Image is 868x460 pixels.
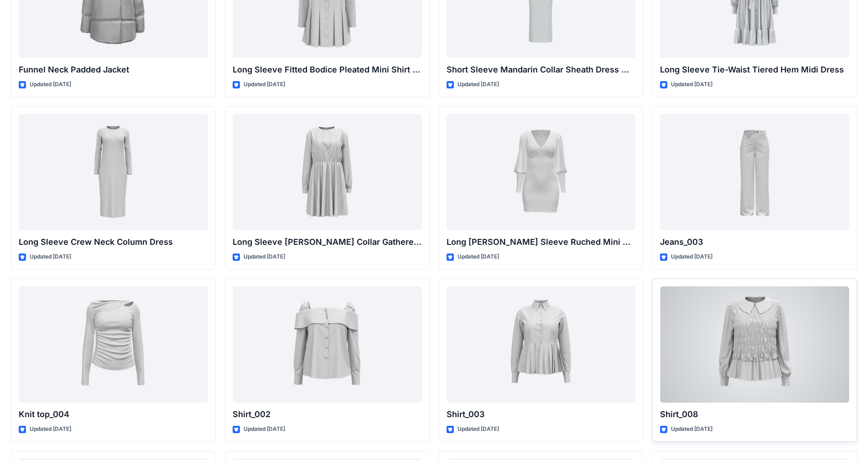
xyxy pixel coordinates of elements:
p: Updated [DATE] [671,424,712,434]
p: Updated [DATE] [457,424,499,434]
p: Updated [DATE] [30,252,71,262]
p: Updated [DATE] [30,424,71,434]
p: Long Sleeve Fitted Bodice Pleated Mini Shirt Dress [233,63,422,76]
p: Long Sleeve [PERSON_NAME] Collar Gathered Waist Dress [233,236,422,248]
p: Long [PERSON_NAME] Sleeve Ruched Mini Dress [447,236,636,248]
p: Funnel Neck Padded Jacket [19,63,208,76]
a: Jeans_003 [660,114,849,230]
p: Shirt_002 [233,408,422,421]
a: Knit top_004 [19,286,208,403]
p: Knit top_004 [19,408,208,421]
p: Long Sleeve Crew Neck Column Dress [19,236,208,248]
p: Updated [DATE] [244,80,285,89]
p: Updated [DATE] [671,252,712,262]
p: Updated [DATE] [244,424,285,434]
p: Updated [DATE] [457,80,499,89]
a: Shirt_003 [447,286,636,403]
p: Long Sleeve Tie-Waist Tiered Hem Midi Dress [660,63,849,76]
p: Jeans_003 [660,236,849,248]
a: Shirt_008 [660,286,849,403]
a: Long Sleeve Peter Pan Collar Gathered Waist Dress [233,114,422,230]
p: Shirt_003 [447,408,636,421]
a: Long Sleeve Crew Neck Column Dress [19,114,208,230]
p: Short Sleeve Mandarin Collar Sheath Dress with Floral Appliqué [447,63,636,76]
a: Long Bishop Sleeve Ruched Mini Dress [447,114,636,230]
p: Updated [DATE] [457,252,499,262]
p: Updated [DATE] [244,252,285,262]
p: Updated [DATE] [30,80,71,89]
a: Shirt_002 [233,286,422,403]
p: Shirt_008 [660,408,849,421]
p: Updated [DATE] [671,80,712,89]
